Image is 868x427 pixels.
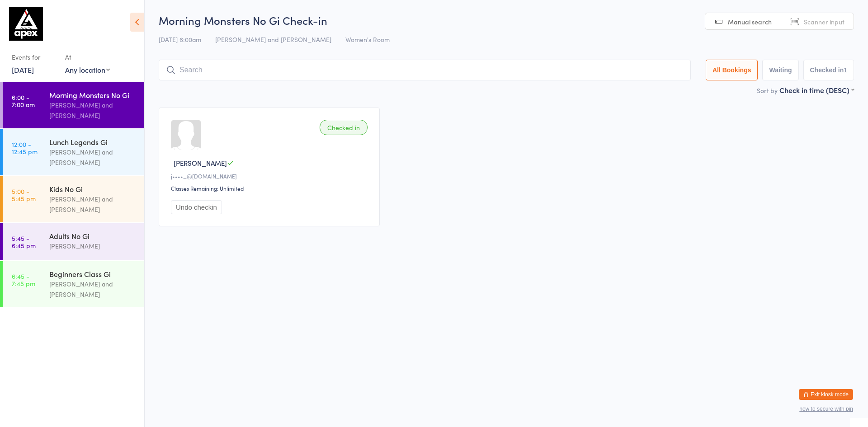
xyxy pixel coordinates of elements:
time: 6:00 - 7:00 am [12,94,35,108]
button: Checked in1 [803,60,854,80]
div: [PERSON_NAME] and [PERSON_NAME] [49,279,137,300]
div: Checked in [320,120,368,135]
a: [DATE] [12,65,34,75]
div: Events for [12,50,56,65]
span: [PERSON_NAME] [174,158,227,168]
time: 5:45 - 6:45 pm [12,235,36,249]
time: 12:00 - 12:45 pm [12,141,38,155]
div: Adults No Gi [49,231,137,241]
button: how to secure with pin [799,406,853,412]
a: 5:45 -6:45 pmAdults No Gi[PERSON_NAME] [3,223,144,260]
button: All Bookings [706,60,758,80]
img: Apex BJJ [9,7,43,41]
div: Beginners Class Gi [49,269,137,279]
div: j••••_@[DOMAIN_NAME] [171,172,370,180]
span: Women's Room [345,35,390,44]
time: 6:45 - 7:45 pm [12,272,35,287]
time: 5:00 - 5:45 pm [12,188,36,202]
div: Lunch Legends Gi [49,137,137,147]
div: [PERSON_NAME] and [PERSON_NAME] [49,100,137,121]
div: Classes Remaining: Unlimited [171,184,370,192]
div: [PERSON_NAME] and [PERSON_NAME] [49,194,137,215]
button: Exit kiosk mode [799,389,853,400]
label: Sort by [757,86,778,95]
div: At [65,50,110,65]
div: Any location [65,65,110,75]
span: [DATE] 6:00am [159,35,201,44]
div: 1 [844,66,847,74]
div: Check in time (DESC) [779,85,854,95]
input: Search [159,60,691,80]
button: Waiting [762,60,798,80]
button: Undo checkin [171,200,222,214]
h2: Morning Monsters No Gi Check-in [159,13,854,28]
div: Kids No Gi [49,184,137,194]
div: Morning Monsters No Gi [49,90,137,100]
span: [PERSON_NAME] and [PERSON_NAME] [215,35,331,44]
span: Scanner input [804,17,844,26]
a: 6:00 -7:00 amMorning Monsters No Gi[PERSON_NAME] and [PERSON_NAME] [3,82,144,128]
span: Manual search [728,17,772,26]
a: 6:45 -7:45 pmBeginners Class Gi[PERSON_NAME] and [PERSON_NAME] [3,261,144,307]
a: 12:00 -12:45 pmLunch Legends Gi[PERSON_NAME] and [PERSON_NAME] [3,129,144,175]
div: [PERSON_NAME] [49,241,137,251]
a: 5:00 -5:45 pmKids No Gi[PERSON_NAME] and [PERSON_NAME] [3,176,144,222]
div: [PERSON_NAME] and [PERSON_NAME] [49,147,137,168]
